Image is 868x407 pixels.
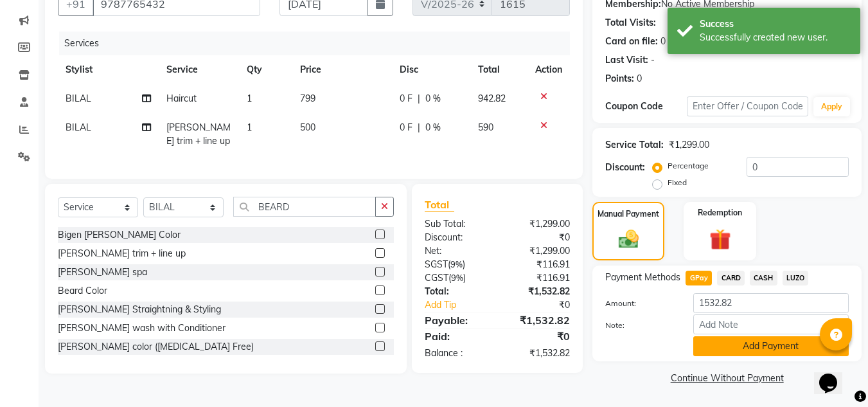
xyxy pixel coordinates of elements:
label: Manual Payment [598,208,659,220]
span: 9% [450,259,463,269]
div: Total Visits: [605,16,656,30]
div: Success [700,17,851,31]
span: BILAL [66,93,91,104]
div: ₹1,532.82 [497,347,580,360]
div: Service Total: [605,138,664,152]
img: _gift.svg [703,226,738,253]
div: ₹1,299.00 [497,217,580,231]
div: ₹1,532.82 [497,312,580,328]
span: CGST [425,272,448,284]
th: Disc [392,55,470,84]
div: [PERSON_NAME] Straightning & Styling [58,303,221,316]
div: ( ) [415,258,497,271]
div: - [651,53,655,67]
div: Bigen [PERSON_NAME] Color [58,228,181,242]
span: [PERSON_NAME] trim + line up [166,122,231,147]
div: ₹0 [497,329,580,344]
div: Total: [415,285,497,298]
div: Beard Color [58,284,107,298]
button: Apply [813,97,850,116]
span: 1 [247,93,252,104]
div: Discount: [605,161,645,174]
label: Fixed [668,177,687,188]
span: Payment Methods [605,271,680,284]
div: [PERSON_NAME] wash with Conditioner [58,321,226,335]
span: | [418,121,420,134]
div: Net: [415,244,497,258]
a: Add Tip [415,298,511,312]
span: BILAL [66,122,91,133]
span: LUZO [783,271,809,285]
input: Search or Scan [233,197,376,217]
div: Coupon Code [605,100,686,113]
span: Total [425,198,454,212]
input: Add Note [693,314,849,334]
th: Qty [239,55,292,84]
th: Action [527,55,570,84]
div: ₹1,299.00 [669,138,709,152]
label: Note: [596,320,683,331]
span: 1 [247,122,252,133]
label: Amount: [596,298,683,309]
div: 0 [660,35,666,48]
label: Percentage [668,160,709,172]
button: Add Payment [693,336,849,356]
input: Enter Offer / Coupon Code [687,96,808,116]
div: ₹1,532.82 [497,285,580,298]
span: 0 F [400,121,412,134]
div: Last Visit: [605,53,648,67]
span: SGST [425,258,448,270]
th: Service [159,55,239,84]
div: ₹116.91 [497,271,580,285]
span: 590 [478,122,493,133]
span: CASH [750,271,777,285]
div: 0 [637,72,642,86]
div: Card on file: [605,35,658,48]
span: 0 % [425,121,441,134]
label: Redemption [698,207,742,219]
span: 0 F [400,92,412,105]
img: _cash.svg [612,228,645,251]
span: GPay [686,271,712,285]
th: Total [470,55,527,84]
a: Continue Without Payment [595,372,859,385]
div: ₹0 [497,231,580,244]
div: [PERSON_NAME] spa [58,266,147,279]
span: 942.82 [478,93,506,104]
div: [PERSON_NAME] trim + line up [58,247,186,260]
span: 799 [300,93,315,104]
span: Haircut [166,93,197,104]
div: Successfully created new user. [700,31,851,44]
div: Sub Total: [415,217,497,231]
span: 9% [451,273,463,283]
th: Price [292,55,391,84]
div: [PERSON_NAME] color ([MEDICAL_DATA] Free) [58,340,254,354]
div: Services [59,32,580,55]
span: CARD [717,271,745,285]
span: 0 % [425,92,441,105]
th: Stylist [58,55,159,84]
span: 500 [300,122,315,133]
div: Points: [605,72,634,86]
iframe: chat widget [814,356,855,394]
div: Payable: [415,312,497,328]
div: ₹0 [511,298,580,312]
input: Amount [693,293,849,313]
div: ₹116.91 [497,258,580,271]
div: ( ) [415,271,497,285]
span: | [418,92,420,105]
div: ₹1,299.00 [497,244,580,258]
div: Paid: [415,329,497,344]
div: Balance : [415,347,497,360]
div: Discount: [415,231,497,244]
